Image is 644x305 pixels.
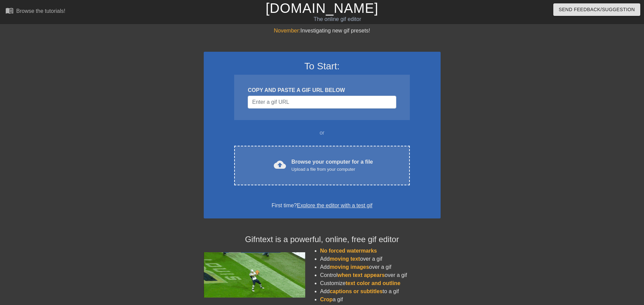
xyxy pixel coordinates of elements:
[204,27,441,35] div: Investigating new gif presets!
[204,252,305,298] img: football_small.gif
[5,6,65,17] a: Browse the tutorials!
[320,287,441,296] li: Add to a gif
[248,96,396,109] input: Username
[320,263,441,271] li: Add over a gif
[320,279,441,287] li: Customize
[320,296,441,304] li: a gif
[337,272,385,278] span: when text appears
[213,202,432,210] div: First time?
[346,280,400,286] span: text color and outline
[553,3,640,16] button: Send Feedback/Suggestion
[291,158,373,173] div: Browse your computer for a file
[291,166,373,173] div: Upload a file from your computer
[221,129,423,137] div: or
[330,256,360,262] span: moving text
[274,159,286,171] span: cloud_upload
[320,271,441,279] li: Control over a gif
[330,288,382,294] span: captions or subtitles
[320,248,377,254] span: No forced watermarks
[559,5,635,14] span: Send Feedback/Suggestion
[248,86,396,94] div: COPY AND PASTE A GIF URL BELOW
[320,297,333,302] span: Crop
[297,203,372,208] a: Explore the editor with a test gif
[5,6,14,15] span: menu_book
[320,255,441,263] li: Add over a gif
[266,1,378,16] a: [DOMAIN_NAME]
[274,28,300,33] span: November:
[213,61,432,72] h3: To Start:
[330,264,369,270] span: moving images
[204,235,441,244] h4: Gifntext is a powerful, online, free gif editor
[16,8,65,14] div: Browse the tutorials!
[218,15,457,23] div: The online gif editor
